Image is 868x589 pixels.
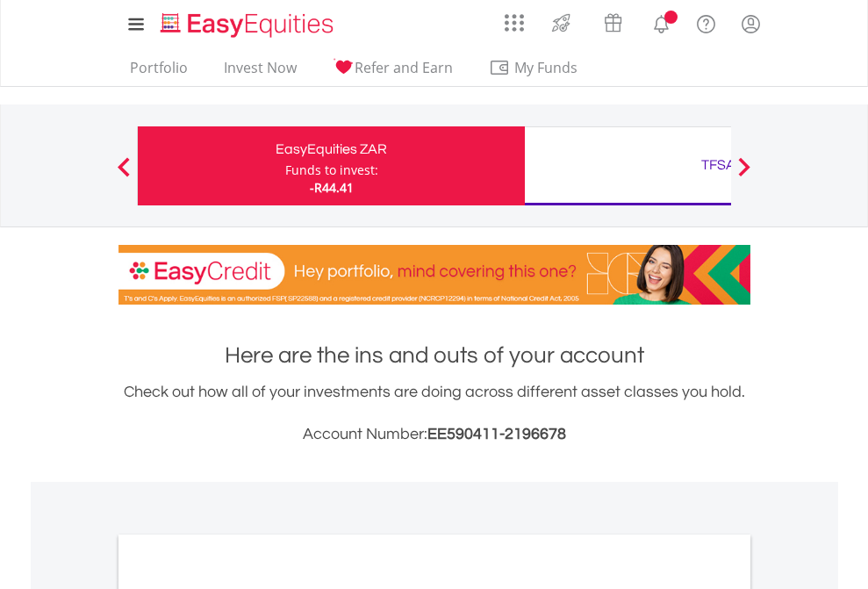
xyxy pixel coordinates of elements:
a: AppsGrid [493,4,535,32]
img: EasyCredit Promotion Banner [118,245,750,305]
a: Notifications [639,4,684,40]
button: Next [727,166,762,183]
img: EasyEquities_Logo.png [157,11,341,40]
a: My Profile [728,4,773,43]
a: Portfolio [123,59,195,86]
div: Funds to invest: [285,162,378,179]
img: vouchers-v2.svg [599,9,628,37]
div: EasyEquities ZAR [148,137,514,162]
a: Home page [154,4,341,40]
img: grid-menu-icon.svg [505,13,524,32]
a: Refer and Earn [326,59,460,86]
span: Refer and Earn [355,58,453,77]
a: Invest Now [217,59,304,86]
img: thrive-v2.svg [547,9,576,37]
h1: Here are the ins and outs of your account [118,340,750,371]
span: -R44.41 [310,179,354,196]
span: My Funds [489,56,604,79]
button: Previous [106,166,141,183]
h3: Account Number: [118,422,750,447]
span: EE590411-2196678 [427,426,566,442]
div: Check out how all of your investments are doing across different asset classes you hold. [118,380,750,447]
a: Vouchers [587,4,639,37]
a: FAQ's and Support [684,4,728,40]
